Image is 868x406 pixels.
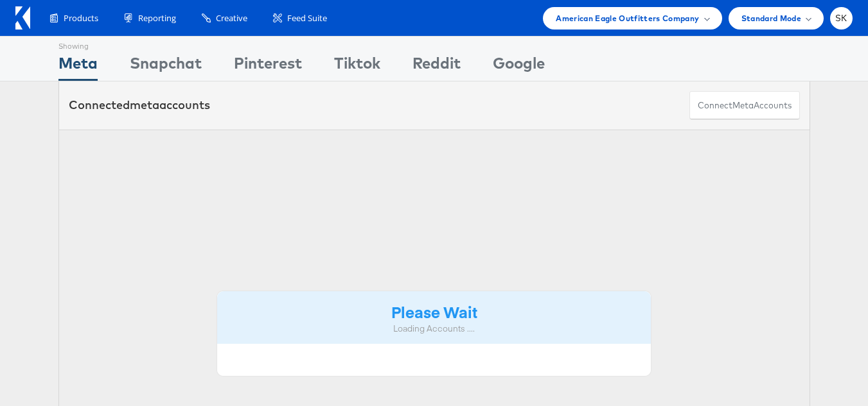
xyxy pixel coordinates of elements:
[130,97,159,112] span: meta
[64,12,98,24] span: Products
[234,52,302,81] div: Pinterest
[58,37,98,52] div: Showing
[412,52,461,81] div: Reddit
[732,99,754,112] span: meta
[227,323,642,335] div: Loading Accounts ....
[130,52,202,81] div: Snapchat
[334,52,380,81] div: Tiktok
[493,52,545,81] div: Google
[138,12,176,24] span: Reporting
[69,97,210,114] div: Connected accounts
[556,12,699,25] span: American Eagle Outfitters Company
[835,14,847,22] span: SK
[216,12,247,24] span: Creative
[58,52,98,81] div: Meta
[689,91,800,120] button: ConnectmetaAccounts
[287,12,327,24] span: Feed Suite
[741,12,801,25] span: Standard Mode
[391,301,477,322] strong: Please Wait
